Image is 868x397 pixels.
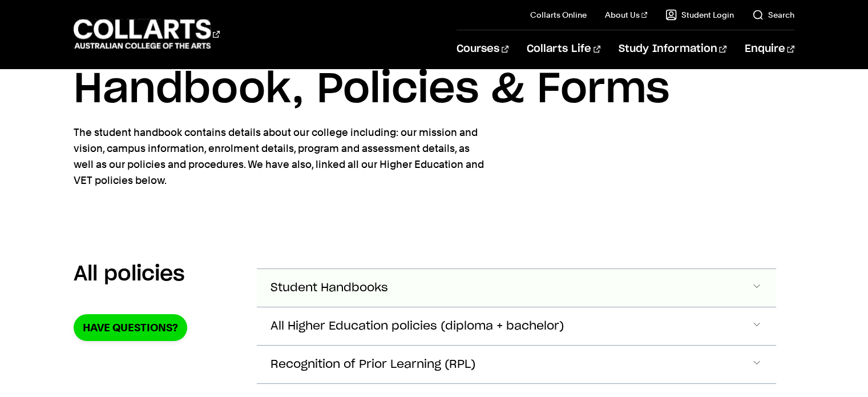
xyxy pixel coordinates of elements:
[257,269,776,307] button: Student Handbooks
[619,30,726,68] a: Study Information
[74,314,187,341] a: Have Questions?
[74,262,185,287] h2: All policies
[271,358,475,371] span: Recognition of Prior Learning (RPL)
[457,30,508,68] a: Courses
[74,18,220,50] div: Go to homepage
[257,307,776,345] button: All Higher Education policies (diploma + bachelor)
[752,9,794,21] a: Search
[74,64,794,115] h1: Handbook, Policies & Forms
[271,320,564,333] span: All Higher Education policies (diploma + bachelor)
[527,30,600,68] a: Collarts Life
[257,346,776,383] button: Recognition of Prior Learning (RPL)
[530,9,587,21] a: Collarts Online
[605,9,647,21] a: About Us
[665,9,734,21] a: Student Login
[74,125,490,189] p: The student handbook contains details about our college including: our mission and vision, campus...
[745,30,794,68] a: Enquire
[271,282,388,295] span: Student Handbooks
